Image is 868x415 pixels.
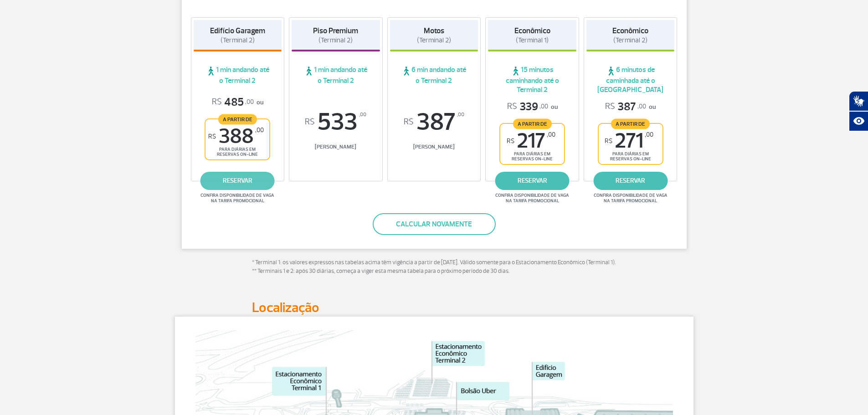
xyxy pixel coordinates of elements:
[605,131,653,151] span: 271
[252,258,616,276] p: * Terminal 1: os valores expressos nas tabelas acima têm vigência a partir de [DATE]. Válido some...
[305,117,315,127] sup: R$
[218,114,257,124] span: A partir de
[417,36,451,45] span: (Terminal 2)
[547,131,555,138] sup: ,00
[606,151,655,162] span: para diárias em reservas on-line
[849,91,868,111] button: Abrir tradutor de língua de sinais.
[373,213,496,235] button: Calcular novamente
[424,26,444,36] strong: Motos
[592,193,669,204] span: Confira disponibilidade de vaga na tarifa promocional
[507,137,514,145] sup: R$
[213,147,262,157] span: para diárias em reservas on-line
[390,110,478,134] span: 387
[488,65,576,94] span: 15 minutos caminhando até o Terminal 2
[199,193,276,204] span: Confira disponibilidade de vaga na tarifa promocional
[605,100,656,114] p: ou
[457,110,464,120] sup: ,00
[212,95,263,109] p: ou
[255,126,264,134] sup: ,00
[495,172,570,190] a: reservar
[210,26,265,36] strong: Edifício Garagem
[292,65,380,85] span: 1 min andando até o Terminal 2
[605,137,612,145] sup: R$
[313,26,358,36] strong: Piso Premium
[605,100,646,114] span: 387
[404,117,414,127] sup: R$
[516,36,549,45] span: (Terminal 1)
[292,143,380,150] span: [PERSON_NAME]
[494,193,570,204] span: Confira disponibilidade de vaga na tarifa promocional
[221,36,255,45] span: (Terminal 2)
[849,111,868,131] button: Abrir recursos assistivos.
[200,172,275,190] a: reservar
[212,95,254,109] span: 485
[208,133,216,140] sup: R$
[593,172,668,190] a: reservar
[507,131,555,151] span: 217
[359,110,366,120] sup: ,00
[390,143,478,150] span: [PERSON_NAME]
[194,65,282,85] span: 1 min andando até o Terminal 2
[390,65,478,85] span: 6 min andando até o Terminal 2
[514,26,550,36] strong: Econômico
[612,26,648,36] strong: Econômico
[292,110,380,134] span: 533
[508,151,556,162] span: para diárias em reservas on-line
[507,100,548,114] span: 339
[849,91,868,131] div: Plugin de acessibilidade da Hand Talk.
[613,36,647,45] span: (Terminal 2)
[208,126,264,147] span: 388
[611,118,650,129] span: A partir de
[586,65,675,94] span: 6 minutos de caminhada até o [GEOGRAPHIC_DATA]
[507,100,558,114] p: ou
[513,118,552,129] span: A partir de
[252,299,616,316] h2: Localização
[318,36,353,45] span: (Terminal 2)
[645,131,653,138] sup: ,00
